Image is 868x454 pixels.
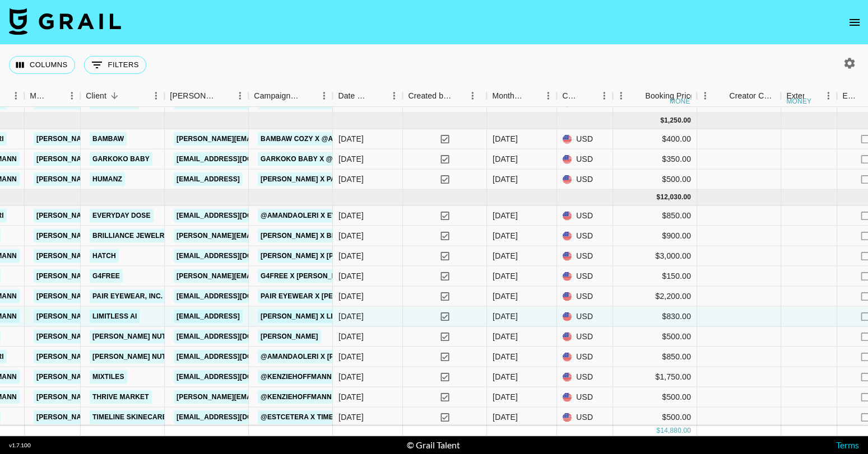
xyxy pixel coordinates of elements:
[613,149,697,170] div: $350.00
[557,367,613,387] div: USD
[90,229,171,243] a: Brilliance Jewelry
[660,193,691,202] div: 12,030.00
[174,209,299,223] a: [EMAIL_ADDRESS][DOMAIN_NAME]
[90,249,119,263] a: Hatch
[63,87,80,104] button: Menu
[493,291,518,302] div: Sep '25
[338,153,364,165] div: 8/11/2025
[596,87,612,104] button: Menu
[34,390,274,404] a: [PERSON_NAME][EMAIL_ADDRESS][PERSON_NAME][DOMAIN_NAME]
[836,439,859,450] a: Terms
[370,88,386,104] button: Sort
[216,88,231,104] button: Sort
[90,310,140,324] a: Limitless AI
[557,170,613,190] div: USD
[258,289,382,303] a: Pair Eyewear x [PERSON_NAME]
[338,411,364,423] div: 8/25/2025
[493,250,518,261] div: Sep '25
[338,230,364,241] div: 8/13/2025
[557,287,613,307] div: USD
[557,387,613,408] div: USD
[613,307,697,327] div: $830.00
[786,98,811,105] div: money
[670,98,695,105] div: money
[258,310,374,324] a: [PERSON_NAME] x Limitless AI
[338,270,364,282] div: 9/3/2025
[540,87,556,104] button: Menu
[258,410,389,424] a: @estcetera x Timeline Skincare
[613,170,697,190] div: $500.00
[9,56,75,74] button: Select columns
[9,442,31,449] div: v 1.7.100
[258,390,368,404] a: @kenziehoffmann x Thrive
[842,85,858,107] div: Expenses: Remove Commission?
[493,351,518,362] div: Sep '25
[90,330,192,344] a: [PERSON_NAME] Nutrition
[408,85,452,107] div: Created by Grail Team
[34,289,274,303] a: [PERSON_NAME][EMAIL_ADDRESS][PERSON_NAME][DOMAIN_NAME]
[147,87,164,104] button: Menu
[697,87,713,104] button: Menu
[258,132,382,146] a: Bambaw Cozy x @amandaoleri
[338,351,364,362] div: 8/25/2025
[315,87,332,104] button: Menu
[338,371,364,382] div: 8/27/2025
[7,87,24,104] button: Menu
[656,426,660,436] div: $
[338,133,364,144] div: 8/11/2025
[90,370,127,384] a: Mixtiles
[613,129,697,149] div: $400.00
[557,327,613,347] div: USD
[90,132,127,146] a: BamBaw
[613,367,697,387] div: $1,750.00
[613,347,697,367] div: $850.00
[90,96,139,110] a: Quiet Town
[34,410,274,424] a: [PERSON_NAME][EMAIL_ADDRESS][PERSON_NAME][DOMAIN_NAME]
[258,96,374,110] a: Quiet Town x @amandaoleri
[174,172,243,186] a: [EMAIL_ADDRESS]
[86,85,106,107] div: Client
[338,210,364,221] div: 8/25/2025
[613,287,697,307] div: $2,200.00
[90,172,125,186] a: Humanz
[174,289,299,303] a: [EMAIL_ADDRESS][DOMAIN_NAME]
[174,229,414,243] a: [PERSON_NAME][EMAIL_ADDRESS][PERSON_NAME][DOMAIN_NAME]
[493,230,518,241] div: Sep '25
[557,149,613,170] div: USD
[729,85,775,107] div: Creator Commmission Override
[34,269,274,283] a: [PERSON_NAME][EMAIL_ADDRESS][PERSON_NAME][DOMAIN_NAME]
[493,210,518,221] div: Sep '25
[90,269,123,283] a: G4free
[90,410,170,424] a: Timeline Skinecare
[9,8,121,35] img: Grail Talent
[613,408,697,428] div: $500.00
[660,116,664,125] div: $
[174,330,299,344] a: [EMAIL_ADDRESS][DOMAIN_NAME]
[170,85,216,107] div: [PERSON_NAME]
[697,85,781,107] div: Creator Commmission Override
[493,174,518,185] div: Aug '25
[34,209,274,223] a: [PERSON_NAME][EMAIL_ADDRESS][PERSON_NAME][DOMAIN_NAME]
[493,311,518,322] div: Sep '25
[30,85,48,107] div: Manager
[248,85,332,107] div: Campaign (Type)
[34,172,274,186] a: [PERSON_NAME][EMAIL_ADDRESS][PERSON_NAME][DOMAIN_NAME]
[338,311,364,322] div: 8/13/2025
[34,152,274,166] a: [PERSON_NAME][EMAIL_ADDRESS][PERSON_NAME][DOMAIN_NAME]
[174,370,299,384] a: [EMAIL_ADDRESS][DOMAIN_NAME]
[386,87,402,104] button: Menu
[557,266,613,287] div: USD
[486,85,556,107] div: Month Due
[613,387,697,408] div: $500.00
[562,85,580,107] div: Currency
[174,410,299,424] a: [EMAIL_ADDRESS][DOMAIN_NAME]
[338,97,364,108] div: 7/23/2025
[664,116,691,125] div: 1,250.00
[557,206,613,226] div: USD
[258,209,388,223] a: @amandaoleri x Everyday Dose
[34,350,274,364] a: [PERSON_NAME][EMAIL_ADDRESS][PERSON_NAME][DOMAIN_NAME]
[338,85,370,107] div: Date Created
[338,391,364,402] div: 8/26/2025
[90,289,165,303] a: Pair Eyewear, Inc.
[557,226,613,246] div: USD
